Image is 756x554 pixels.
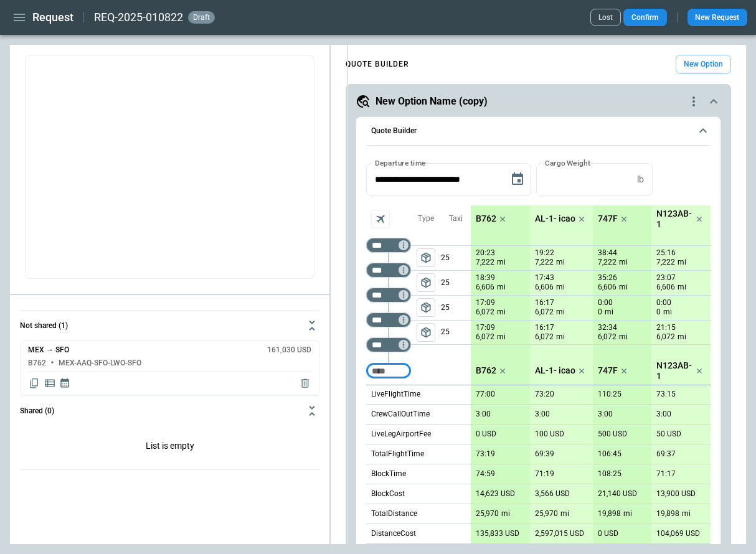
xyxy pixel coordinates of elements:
span: package_2 [420,251,432,264]
button: left aligned [417,273,435,292]
p: 25 [441,296,471,320]
p: LiveFlightTime [371,389,420,400]
p: 25,970 [476,509,499,519]
p: mi [619,257,628,268]
p: 38:44 [598,248,617,258]
p: 25 [441,321,471,344]
div: Too short [366,288,411,303]
p: 13,900 USD [656,489,696,499]
p: mi [497,282,506,293]
p: 6,072 [476,307,494,317]
p: 3:00 [656,410,671,419]
h5: New Option Name (copy) [376,95,488,108]
p: 3:00 [476,410,491,419]
p: mi [678,282,686,293]
p: 104,069 USD [656,529,700,538]
p: 17:09 [476,298,495,308]
h6: MEX → SFO [28,346,69,354]
p: mi [663,307,672,317]
p: 0 [598,307,602,317]
p: 0 [656,307,661,317]
p: 35:26 [598,273,617,283]
p: 17:09 [476,323,495,332]
p: 50 USD [656,430,681,439]
div: Too short [366,238,411,253]
span: Display detailed quote content [44,377,56,390]
p: lb [637,174,644,185]
p: 18:39 [476,273,495,283]
span: Display quote schedule [59,377,70,390]
p: 0:00 [656,298,671,308]
button: left aligned [417,323,435,342]
p: 7,222 [656,257,675,268]
h4: QUOTE BUILDER [346,62,409,67]
p: 69:39 [535,449,554,459]
p: mi [497,307,506,317]
span: draft [191,13,212,22]
p: 6,072 [535,332,554,342]
p: mi [501,509,510,519]
p: 2,597,015 USD [535,529,584,538]
label: Departure time [375,157,426,168]
p: mi [619,282,628,293]
p: mi [623,509,632,519]
span: Type of sector [417,248,435,267]
h2: REQ-2025-010822 [94,10,183,25]
p: 3:00 [535,410,550,419]
button: Confirm [623,9,667,26]
p: 108:25 [598,469,621,479]
p: B762 [476,214,496,224]
div: Too short [366,312,411,327]
button: Not shared (1) [20,311,319,340]
button: New Option Name (copy)quote-option-actions [356,94,721,109]
span: Copy quote content [28,377,40,390]
p: 6,606 [476,282,494,293]
h6: Not shared (1) [20,322,68,330]
div: Too short [366,364,411,378]
p: 6,606 [535,282,554,293]
h6: 161,030 USD [267,346,311,354]
p: 7,222 [476,257,494,268]
p: N123AB-1 [656,360,693,382]
p: 19,898 [598,509,621,519]
div: Not shared (1) [20,426,319,469]
p: 6,072 [476,332,494,342]
p: 25,970 [535,509,558,519]
p: mi [556,307,565,317]
span: Delete quote [299,377,311,390]
p: 77:00 [476,390,495,399]
p: mi [605,307,613,317]
p: 71:17 [656,469,676,479]
p: Type [418,214,434,224]
p: 74:59 [476,469,495,479]
p: 100 USD [535,430,564,439]
p: 0 USD [598,529,618,538]
p: AL-1- icao [535,214,575,224]
button: left aligned [417,248,435,267]
p: mi [497,332,506,342]
p: 21,140 USD [598,489,637,499]
button: Choose date, selected date is Aug 8, 2025 [505,167,530,192]
p: mi [556,257,565,268]
p: 6,072 [598,332,617,342]
p: List is empty [20,426,319,469]
h1: Request [32,10,73,25]
p: 7,222 [598,257,617,268]
p: 6,606 [656,282,675,293]
p: B762 [476,365,496,376]
p: 19,898 [656,509,679,519]
div: Too short [366,263,411,278]
button: Shared (0) [20,396,319,426]
p: CrewCallOutTime [371,409,430,420]
span: package_2 [420,276,432,289]
h6: B762 [28,359,46,367]
p: 19:22 [535,248,554,258]
p: mi [556,332,565,342]
p: mi [556,282,565,293]
h6: MEX-AAQ-SFO-LWO-SFO [59,359,141,367]
p: mi [678,332,686,342]
p: 71:19 [535,469,554,479]
p: mi [497,257,506,268]
p: DistanceCost [371,528,416,539]
p: 106:45 [598,449,621,459]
